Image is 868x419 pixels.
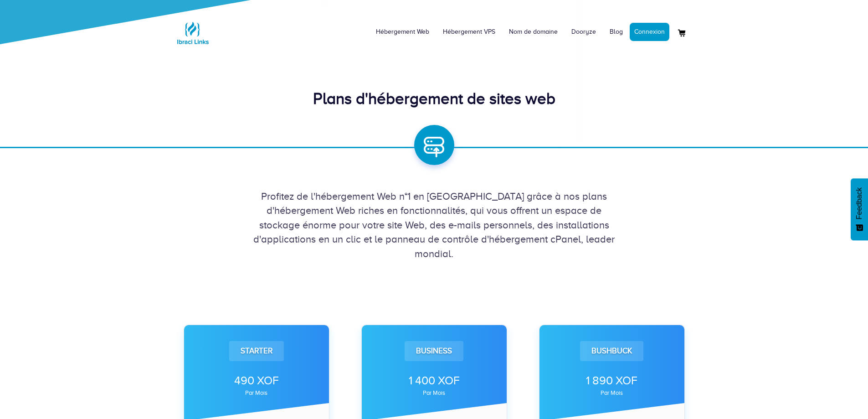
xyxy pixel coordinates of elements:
[374,372,494,389] div: 1 400 XOF
[502,18,565,46] a: Nom de domaine
[175,189,694,261] div: Profitez de l'hébergement Web n°1 en [GEOGRAPHIC_DATA] grâce à nos plans d'hébergement Web riches...
[175,88,694,110] div: Plans d'hébergement de sites web
[552,372,672,389] div: 1 890 XOF
[405,341,463,361] div: Business
[851,178,868,240] button: Feedback - Afficher l’enquête
[565,18,603,46] a: Dooryze
[175,7,211,51] a: Logo Ibraci Links
[855,187,863,219] span: Feedback
[630,23,669,41] a: Connexion
[196,390,317,396] div: par mois
[552,390,672,396] div: par mois
[374,390,494,396] div: par mois
[229,341,284,361] div: Starter
[369,18,436,46] a: Hébergement Web
[603,18,630,46] a: Blog
[196,372,317,389] div: 490 XOF
[175,15,211,51] img: Logo Ibraci Links
[580,341,643,361] div: Bushbuck
[436,18,502,46] a: Hébergement VPS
